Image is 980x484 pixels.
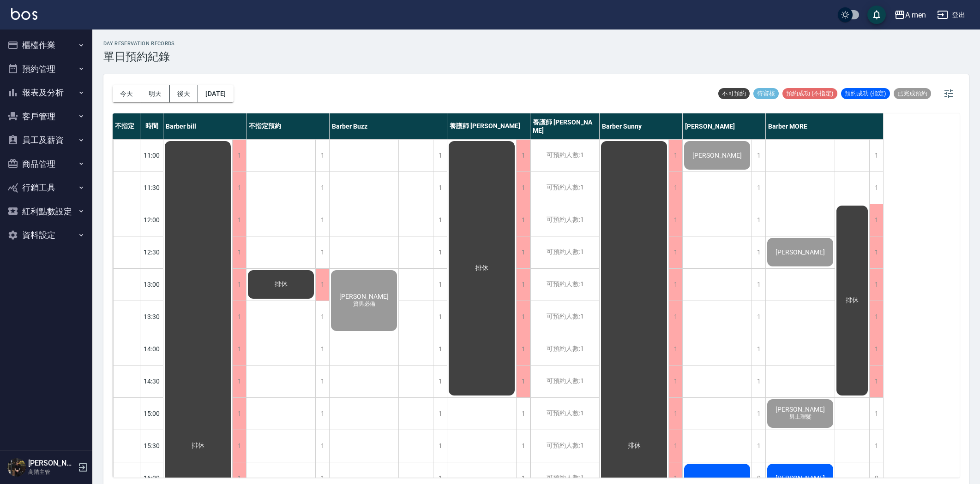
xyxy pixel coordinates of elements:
div: 1 [752,366,765,397]
span: 排休 [626,442,643,450]
button: 後天 [170,85,198,102]
span: 待審核 [753,89,779,98]
div: 1 [433,398,447,430]
span: 不可預約 [718,89,750,98]
button: 預約管理 [4,57,89,81]
div: 1 [752,430,765,462]
div: 1 [752,333,765,365]
div: 1 [516,398,530,430]
button: 員工及薪資 [4,128,89,152]
div: 1 [315,140,329,171]
div: 1 [516,236,530,268]
div: 1 [315,301,329,333]
div: 13:00 [140,268,163,301]
img: Logo [11,8,37,20]
div: 1 [752,204,765,236]
span: [PERSON_NAME] [691,152,744,159]
div: 1 [232,301,246,333]
span: 排休 [844,296,860,305]
div: 1 [433,333,447,365]
div: 12:00 [140,204,163,236]
div: 1 [433,140,447,171]
div: 1 [668,269,682,301]
div: 1 [315,172,329,204]
div: 1 [315,430,329,462]
button: 登出 [933,6,969,24]
div: 1 [668,366,682,397]
div: 可預約人數:1 [530,204,599,236]
div: 1 [869,430,883,462]
button: 今天 [113,85,141,102]
div: 1 [668,333,682,365]
div: 1 [752,140,765,171]
div: 1 [516,333,530,365]
div: 1 [516,269,530,301]
div: 1 [869,172,883,204]
span: 預約成功 (指定) [841,89,890,98]
div: Barber Buzz [330,113,447,139]
div: 1 [516,301,530,333]
div: 1 [232,172,246,204]
button: 行銷工具 [4,176,89,200]
span: [PERSON_NAME] [774,406,827,413]
div: Barber bill [163,113,247,139]
div: 1 [752,172,765,204]
div: 13:30 [140,301,163,333]
div: 1 [433,236,447,268]
div: 12:30 [140,236,163,268]
div: 1 [433,172,447,204]
div: 1 [232,430,246,462]
div: 1 [516,140,530,171]
div: 1 [433,204,447,236]
div: 1 [752,269,765,301]
div: 1 [668,236,682,268]
button: 資料設定 [4,223,89,247]
div: 1 [232,236,246,268]
div: 1 [516,430,530,462]
span: 質男必備 [351,300,377,308]
div: 1 [752,301,765,333]
span: [PERSON_NAME] [337,293,391,300]
button: save [867,6,886,24]
div: 可預約人數:1 [530,333,599,365]
div: 15:30 [140,430,163,462]
div: 不指定預約 [247,113,330,139]
div: 1 [668,172,682,204]
span: 預約成功 (不指定) [782,89,837,98]
div: 15:00 [140,397,163,430]
div: 1 [315,269,329,301]
button: 紅利點數設定 [4,200,89,224]
button: 客戶管理 [4,105,89,129]
span: 排休 [273,280,289,289]
div: 11:00 [140,139,163,171]
div: 14:30 [140,365,163,397]
div: 可預約人數:1 [530,398,599,430]
div: 1 [315,398,329,430]
div: 1 [516,172,530,204]
span: [PERSON_NAME] [774,474,827,482]
div: 可預約人數:1 [530,301,599,333]
div: 1 [869,301,883,333]
div: 1 [869,140,883,171]
button: 櫃檯作業 [4,33,89,57]
div: 1 [315,366,329,397]
div: 可預約人數:1 [530,366,599,397]
img: Person [7,458,26,477]
h3: 單日預約紀錄 [103,50,175,63]
div: 1 [433,269,447,301]
div: 11:30 [140,171,163,204]
div: 1 [315,204,329,236]
div: Barber Sunny [600,113,683,139]
div: 1 [869,398,883,430]
div: [PERSON_NAME] [683,113,766,139]
div: 可預約人數:1 [530,172,599,204]
div: 1 [433,430,447,462]
span: [PERSON_NAME] [774,248,827,256]
span: 男士理髮 [788,413,813,421]
h5: [PERSON_NAME] [28,459,75,468]
span: 排休 [190,442,206,450]
button: [DATE] [198,85,233,102]
div: 1 [433,366,447,397]
div: 1 [516,204,530,236]
div: 1 [869,269,883,301]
